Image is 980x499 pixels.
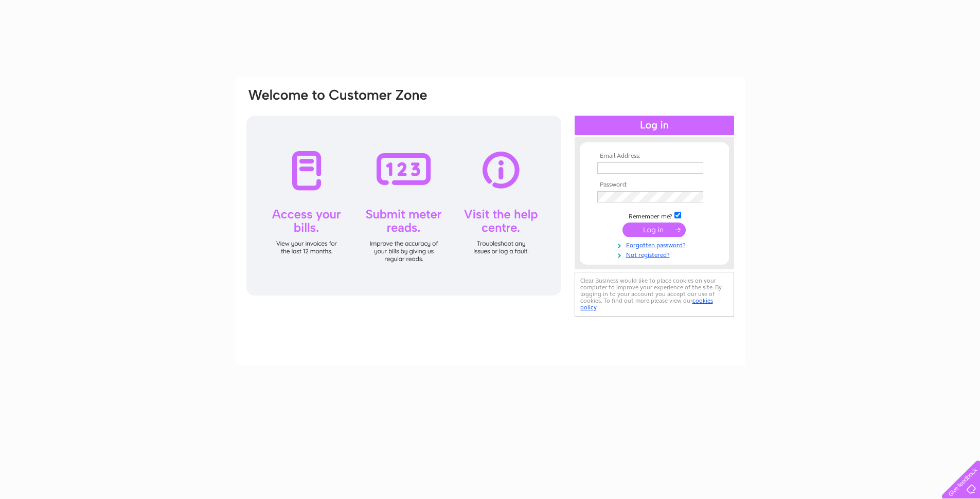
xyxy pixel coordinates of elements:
[595,181,714,189] th: Password:
[597,239,714,249] a: Forgotten password?
[622,223,686,237] input: Submit
[597,249,714,259] a: Not registered?
[595,210,714,220] td: Remember me?
[580,297,713,311] a: cookies policy
[595,153,714,160] th: Email Address:
[575,272,734,317] div: Clear Business would like to place cookies on your computer to improve your experience of the sit...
